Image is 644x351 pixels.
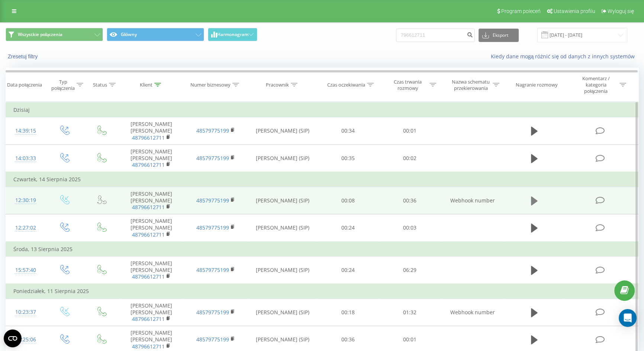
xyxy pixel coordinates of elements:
[196,127,229,134] a: 48579775199
[18,32,62,38] span: Wszystkie połączenia
[132,161,165,168] a: 48796612711
[6,53,41,60] button: Zresetuj filtry
[317,256,379,284] td: 00:24
[608,8,634,14] span: Wyloguj się
[388,79,428,91] div: Czas trwania rozmowy
[140,82,152,88] div: Klient
[119,144,184,172] td: [PERSON_NAME] [PERSON_NAME]
[51,79,75,91] div: Typ połączenia
[196,224,229,231] a: 48579775199
[13,193,38,208] div: 12:30:19
[196,266,229,273] a: 48579775199
[190,82,231,88] div: Numer biznesowy
[379,256,441,284] td: 06:29
[248,187,317,214] td: [PERSON_NAME] (SIP)
[6,172,638,187] td: Czwartek, 14 Sierpnia 2025
[248,117,317,145] td: [PERSON_NAME] (SIP)
[6,103,638,117] td: Dzisiaj
[266,82,289,88] div: Pracownik
[132,204,165,211] a: 48796612711
[13,221,38,235] div: 12:27:02
[93,82,107,88] div: Status
[13,151,38,166] div: 14:03:33
[248,256,317,284] td: [PERSON_NAME] (SIP)
[119,187,184,214] td: [PERSON_NAME] [PERSON_NAME]
[132,134,165,141] a: 48796612711
[132,231,165,238] a: 48796612711
[248,214,317,242] td: [PERSON_NAME] (SIP)
[317,214,379,242] td: 00:24
[516,82,558,88] div: Nagranie rozmowy
[379,214,441,242] td: 00:03
[379,117,441,145] td: 00:01
[6,28,103,41] button: Wszystkie połączenia
[119,299,184,326] td: [PERSON_NAME] [PERSON_NAME]
[107,28,204,41] button: Główny
[119,117,184,145] td: [PERSON_NAME] [PERSON_NAME]
[554,8,595,14] span: Ustawienia profilu
[479,29,519,42] button: Eksport
[196,197,229,204] a: 48579775199
[132,273,165,280] a: 48796612711
[317,144,379,172] td: 00:35
[13,263,38,277] div: 15:57:40
[132,343,165,350] a: 48796612711
[13,332,38,347] div: 09:25:06
[208,28,257,41] button: Harmonogram
[119,214,184,242] td: [PERSON_NAME] [PERSON_NAME]
[441,299,505,326] td: Webhook number
[317,187,379,214] td: 00:08
[196,309,229,316] a: 48579775199
[327,82,365,88] div: Czas oczekiwania
[196,336,229,343] a: 48579775199
[13,305,38,319] div: 10:23:37
[6,242,638,257] td: Środa, 13 Sierpnia 2025
[501,8,541,14] span: Program poleceń
[13,124,38,138] div: 14:39:15
[379,187,441,214] td: 00:36
[379,299,441,326] td: 01:32
[317,117,379,145] td: 00:34
[217,32,248,37] span: Harmonogram
[248,299,317,326] td: [PERSON_NAME] (SIP)
[132,315,165,322] a: 48796612711
[396,29,475,42] input: Wyszukiwanie według numeru
[4,329,22,347] button: Open CMP widget
[441,187,505,214] td: Webhook number
[574,75,618,94] div: Komentarz / kategoria połączenia
[619,309,637,327] div: Open Intercom Messenger
[379,144,441,172] td: 00:02
[451,79,491,91] div: Nazwa schematu przekierowania
[196,155,229,162] a: 48579775199
[490,53,638,60] a: Kiedy dane mogą różnić się od danych z innych systemów
[248,144,317,172] td: [PERSON_NAME] (SIP)
[6,284,638,299] td: Poniedziałek, 11 Sierpnia 2025
[317,299,379,326] td: 00:18
[7,82,42,88] div: Data połączenia
[119,256,184,284] td: [PERSON_NAME] [PERSON_NAME]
